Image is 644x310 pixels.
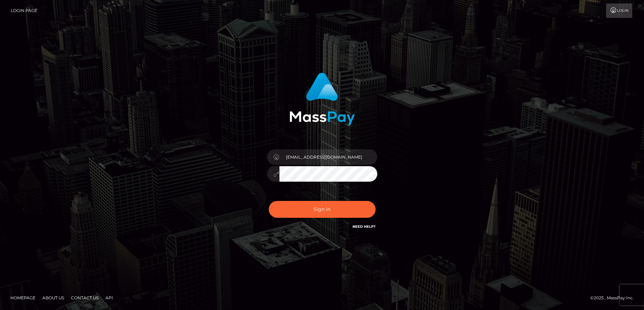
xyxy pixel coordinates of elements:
div: © 2025 , MassPay Inc. [590,294,639,302]
a: Need Help? [352,224,376,229]
a: API [103,292,116,303]
a: Login Page [11,3,37,18]
a: Contact Us [68,292,101,303]
a: Login [606,3,632,18]
a: About Us [40,292,67,303]
img: MassPay Login [289,73,355,125]
input: Username... [279,149,377,165]
button: Sign in [269,201,376,218]
a: Homepage [8,292,38,303]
